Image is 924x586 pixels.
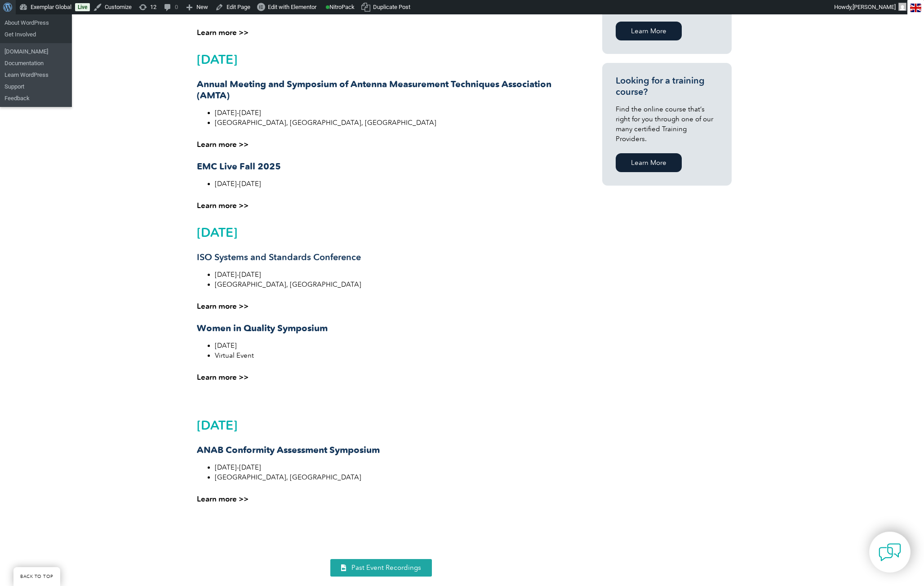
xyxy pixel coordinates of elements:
li: [DATE]-[DATE] [215,179,564,189]
span: [PERSON_NAME] [853,4,896,10]
img: en [910,4,921,12]
strong: ANAB Conformity Assessment [197,444,327,455]
a: Learn more >> [197,494,249,503]
strong: Annual Meeting and Symposium of Antenna Measurement Techniques Association (AMTA) [197,79,551,101]
img: contact-chat.png [879,541,901,564]
a: Live [75,3,90,11]
a: Learn more >> [197,140,249,149]
a: Learn more >> [197,28,249,37]
a: BACK TO TOP [13,567,60,586]
span: Edit with Elementor [268,4,316,10]
li: [DATE]-[DATE] [215,108,564,118]
li: [DATE]-[DATE] [215,462,564,472]
h3: ISO Systems and Standards Conference [197,252,564,263]
strong: Symposium [329,444,380,455]
a: Learn More [616,153,682,172]
h3: Looking for a training course? [616,75,718,98]
a: Learn more >> [197,201,249,210]
span: Past Event Recordings [351,564,421,571]
a: Learn more >> [197,373,249,382]
h2: [DATE] [197,418,564,432]
li: [DATE]-[DATE] [215,270,564,280]
li: [GEOGRAPHIC_DATA], [GEOGRAPHIC_DATA] [215,472,564,482]
li: Virtual Event [215,351,564,360]
a: Learn more >> [197,302,249,311]
li: [GEOGRAPHIC_DATA], [GEOGRAPHIC_DATA] [215,280,564,289]
a: Learn More [616,22,682,40]
strong: EMC Live Fall 2025 [197,161,281,172]
a: Past Event Recordings [330,559,432,577]
li: [DATE] [215,341,564,351]
h2: [DATE] [197,52,564,67]
strong: Women in Quality Symposium [197,323,328,333]
h2: [DATE] [197,225,564,240]
li: [GEOGRAPHIC_DATA], [GEOGRAPHIC_DATA], [GEOGRAPHIC_DATA] [215,118,564,128]
p: Find the online course that’s right for you through one of our many certified Training Providers. [616,104,718,144]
